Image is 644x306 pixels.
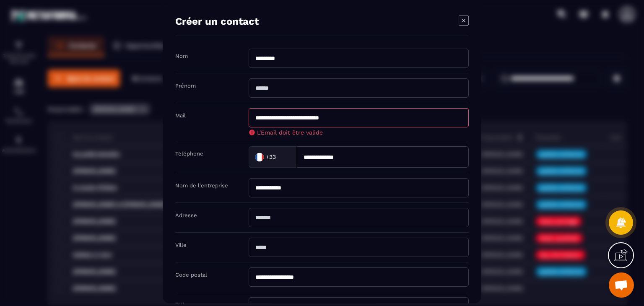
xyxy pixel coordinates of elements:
[175,150,203,157] label: Téléphone
[175,16,259,27] h4: Créer un contact
[175,242,187,248] label: Ville
[609,272,634,298] div: Ouvrir le chat
[175,112,186,119] label: Mail
[175,83,196,89] label: Prénom
[175,272,207,278] label: Code postal
[175,212,197,218] label: Adresse
[249,146,297,168] div: Search for option
[251,148,268,165] img: Country Flag
[257,129,323,136] span: L'Email doit être valide
[175,182,228,189] label: Nom de l'entreprise
[266,153,276,161] span: +33
[278,150,288,163] input: Search for option
[175,53,188,59] label: Nom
